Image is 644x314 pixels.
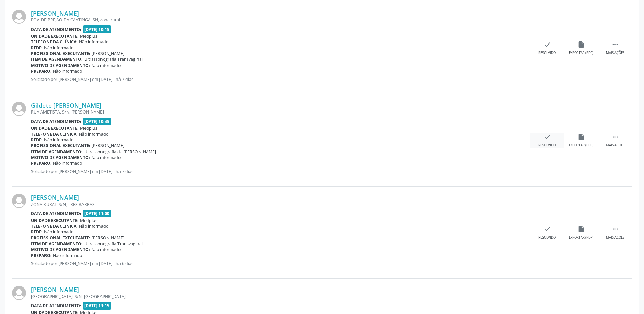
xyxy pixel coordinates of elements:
[79,39,108,45] span: Não informado
[92,51,124,56] span: [PERSON_NAME]
[569,143,593,148] div: Exportar (PDF)
[31,286,79,293] a: [PERSON_NAME]
[611,41,619,48] i: 
[577,133,585,141] i: insert_drive_file
[538,235,556,240] div: Resolvido
[44,229,73,235] span: Não informado
[53,160,82,166] span: Não informado
[31,143,90,149] b: Profissional executante:
[92,235,124,241] span: [PERSON_NAME]
[606,235,624,240] div: Mais ações
[31,241,83,247] b: Item de agendamento:
[31,27,81,32] b: Data de atendimento:
[611,225,619,233] i: 
[83,302,111,310] span: [DATE] 11:15
[31,247,90,252] b: Motivo de agendamento:
[53,252,82,258] span: Não informado
[31,202,530,207] div: ZONA RURAL, S/N, TRES BARRAS
[569,51,593,55] div: Exportar (PDF)
[31,68,52,74] b: Preparo:
[606,51,624,55] div: Mais ações
[31,149,83,155] b: Item de agendamento:
[31,131,78,137] b: Telefone da clínica:
[31,229,43,235] b: Rede:
[31,33,79,39] b: Unidade executante:
[31,235,90,241] b: Profissional executante:
[91,63,121,68] span: Não informado
[31,125,79,131] b: Unidade executante:
[31,155,90,160] b: Motivo de agendamento:
[92,143,124,149] span: [PERSON_NAME]
[83,210,111,217] span: [DATE] 11:00
[80,125,97,131] span: Medplus
[544,133,551,141] i: check
[606,143,624,148] div: Mais ações
[44,137,73,143] span: Não informado
[31,217,79,223] b: Unidade executante:
[31,109,530,115] div: RUA AMETISTA, S/N, [PERSON_NAME]
[53,68,82,74] span: Não informado
[31,137,43,143] b: Rede:
[12,194,26,208] img: img
[84,56,143,62] span: Ultrassonografia Transvaginal
[538,51,556,55] div: Resolvido
[31,119,81,124] b: Data de atendimento:
[31,194,79,201] a: [PERSON_NAME]
[611,133,619,141] i: 
[12,102,26,116] img: img
[80,33,97,39] span: Medplus
[80,217,97,223] span: Medplus
[79,131,108,137] span: Não informado
[79,223,108,229] span: Não informado
[83,118,111,125] span: [DATE] 10:45
[577,41,585,48] i: insert_drive_file
[12,286,26,300] img: img
[31,17,530,23] div: POV. DE BREJAO DA CAATINGA, SN, zona rural
[31,63,90,68] b: Motivo de agendamento:
[84,149,156,155] span: Ultrassonografia de [PERSON_NAME]
[31,223,78,229] b: Telefone da clínica:
[569,235,593,240] div: Exportar (PDF)
[91,155,121,160] span: Não informado
[577,225,585,233] i: insert_drive_file
[544,225,551,233] i: check
[31,211,81,216] b: Data de atendimento:
[31,39,78,45] b: Telefone da clínica:
[31,45,43,51] b: Rede:
[31,10,79,17] a: [PERSON_NAME]
[538,143,556,148] div: Resolvido
[84,241,143,247] span: Ultrassonografia Transvaginal
[31,160,52,166] b: Preparo:
[44,45,73,51] span: Não informado
[31,51,90,56] b: Profissional executante:
[31,102,102,109] a: Gildete [PERSON_NAME]
[31,261,530,266] p: Solicitado por [PERSON_NAME] em [DATE] - há 6 dias
[83,25,111,33] span: [DATE] 10:15
[31,169,530,174] p: Solicitado por [PERSON_NAME] em [DATE] - há 7 dias
[12,10,26,24] img: img
[31,294,530,299] div: [GEOGRAPHIC_DATA], S/N, [GEOGRAPHIC_DATA]
[31,76,530,82] p: Solicitado por [PERSON_NAME] em [DATE] - há 7 dias
[31,56,83,62] b: Item de agendamento:
[31,252,52,258] b: Preparo:
[31,303,81,309] b: Data de atendimento:
[544,41,551,48] i: check
[91,247,121,252] span: Não informado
